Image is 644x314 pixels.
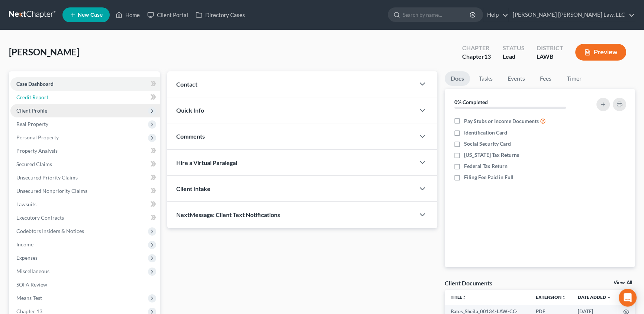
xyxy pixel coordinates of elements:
a: Extensionunfold_more [536,294,566,300]
button: Preview [575,44,626,61]
a: Titleunfold_more [451,294,467,300]
span: NextMessage: Client Text Notifications [176,211,280,218]
span: Secured Claims [16,161,52,167]
a: Timer [561,71,587,86]
span: Pay Stubs or Income Documents [464,117,539,125]
strong: 0% Completed [454,99,488,105]
a: Date Added expand_more [578,294,611,300]
span: Filing Fee Paid in Full [464,174,513,181]
span: Executory Contracts [16,214,64,221]
span: Real Property [16,121,48,127]
span: [PERSON_NAME] [9,46,79,57]
a: Unsecured Nonpriority Claims [10,184,160,198]
span: Federal Tax Return [464,162,508,170]
span: Property Analysis [16,148,58,154]
div: Lead [503,52,525,61]
a: Unsecured Priority Claims [10,171,160,184]
a: Home [112,8,144,22]
a: Docs [445,71,470,86]
a: Client Portal [144,8,192,22]
span: Income [16,241,33,247]
span: Miscellaneous [16,268,49,274]
span: 13 [484,53,491,60]
a: Help [483,8,508,22]
span: SOFA Review [16,281,47,288]
span: Expenses [16,255,38,261]
input: Search by name... [403,8,471,22]
a: Fees [534,71,558,86]
div: Chapter [462,52,491,61]
span: New Case [78,12,103,18]
span: Unsecured Nonpriority Claims [16,188,87,194]
span: Case Dashboard [16,81,54,87]
a: [PERSON_NAME] [PERSON_NAME] Law, LLC [509,8,635,22]
div: Open Intercom Messenger [619,289,637,307]
span: Means Test [16,295,42,301]
a: Events [502,71,531,86]
span: Unsecured Priority Claims [16,174,78,181]
span: Contact [176,81,197,88]
span: Quick Info [176,107,204,114]
a: View All [614,280,632,285]
a: Executory Contracts [10,211,160,224]
span: Client Intake [176,185,210,192]
a: Secured Claims [10,158,160,171]
div: Chapter [462,44,491,52]
a: Credit Report [10,91,160,104]
a: Lawsuits [10,198,160,211]
span: Personal Property [16,134,59,140]
a: Directory Cases [192,8,249,22]
a: SOFA Review [10,278,160,291]
span: Social Security Card [464,140,511,148]
span: Client Profile [16,107,47,114]
span: Codebtors Insiders & Notices [16,228,84,234]
div: District [537,44,563,52]
a: Property Analysis [10,144,160,158]
i: unfold_more [561,295,566,300]
span: Credit Report [16,94,48,100]
div: LAWB [537,52,563,61]
span: [US_STATE] Tax Returns [464,151,519,159]
span: Lawsuits [16,201,36,207]
div: Status [503,44,525,52]
span: Comments [176,133,205,140]
a: Tasks [473,71,499,86]
span: Hire a Virtual Paralegal [176,159,237,166]
a: Case Dashboard [10,77,160,91]
div: Client Documents [445,279,492,287]
i: expand_more [607,295,611,300]
span: Identification Card [464,129,507,136]
i: unfold_more [462,295,467,300]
